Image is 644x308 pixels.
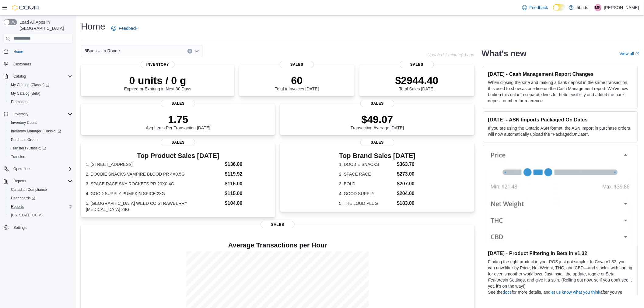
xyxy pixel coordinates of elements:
span: Customers [11,60,72,68]
h2: What's new [482,49,527,58]
dd: $183.00 [397,200,415,207]
span: Sales [360,100,394,107]
span: Reports [13,179,26,184]
p: $49.07 [351,113,404,125]
p: When closing the safe and making a bank deposit in the same transaction, this used to show as one... [488,79,633,104]
span: Sales [280,61,314,68]
dd: $119.92 [225,170,271,178]
button: Customers [1,60,75,68]
dt: 1. [STREET_ADDRESS] [86,161,222,167]
button: My Catalog (Beta) [6,89,75,98]
span: Purchase Orders [11,137,39,142]
span: Promotions [11,100,30,104]
dd: $204.00 [397,190,415,197]
button: [US_STATE] CCRS [6,211,75,219]
input: Dark Mode [553,4,566,11]
a: let us know what you think [551,290,600,295]
dd: $116.00 [225,180,271,187]
button: Purchase Orders [6,135,75,144]
a: Inventory Count [9,119,39,126]
div: Total # Invoices [DATE] [275,74,319,91]
dt: 3. SPACE RACE SKY ROCKETS PR 20X0.4G [86,181,222,187]
svg: External link [635,52,639,56]
button: Settings [1,223,75,232]
span: Sales [400,61,434,68]
a: My Catalog (Classic) [9,81,52,89]
div: Total Sales [DATE] [395,74,439,91]
p: Finding the right product in your POS just got simpler. In Cova v1.32, you can now filter by Pric... [488,259,633,289]
button: Operations [11,165,34,173]
span: Catalog [11,73,72,80]
dd: $104.00 [225,200,271,207]
p: Updated 1 minute(s) ago [428,52,474,57]
dt: 2. SPACE RACE [339,171,394,177]
h4: Average Transactions per Hour [86,242,470,249]
div: Transaction Average [DATE] [351,113,404,130]
nav: Complex example [4,45,72,248]
span: Inventory Manager (Classic) [11,129,61,134]
a: docs [503,290,512,295]
span: Transfers [11,154,26,159]
a: Promotions [9,98,32,106]
dd: $207.00 [397,180,415,187]
span: My Catalog (Classic) [11,82,49,87]
span: Canadian Compliance [11,187,47,192]
h3: Top Brand Sales [DATE] [339,152,415,159]
span: Sales [161,139,195,146]
span: Transfers (Classic) [11,146,46,151]
a: Transfers (Classic) [6,144,75,152]
a: Reports [9,203,26,210]
a: Transfers [9,153,29,160]
span: Sales [360,139,394,146]
dd: $273.00 [397,170,415,178]
span: Dashboards [9,194,72,202]
h3: Top Product Sales [DATE] [86,152,270,159]
a: My Catalog (Beta) [9,90,43,97]
button: Inventory Count [6,118,75,127]
span: Settings [11,224,72,231]
p: If you are using the Ontario ASN format, the ASN Import in purchase orders will now automatically... [488,125,633,137]
button: Transfers [6,152,75,161]
span: Home [11,48,72,55]
button: Reports [11,177,29,185]
span: Feedback [530,5,548,11]
span: Transfers (Classic) [9,145,72,152]
div: Expired or Expiring in Next 30 Days [124,74,191,91]
span: 5Buds – La Ronge [85,47,120,54]
p: 5buds [577,4,588,11]
a: Customers [11,61,33,68]
span: Operations [11,165,72,173]
button: Inventory [1,110,75,118]
span: Inventory Count [11,120,37,125]
a: Dashboards [9,194,38,202]
span: MK [595,4,601,11]
dt: 2. DOOBIE SNACKS VAMPIRE BLOOD PR 4X0.5G [86,171,222,177]
span: Load All Apps in [GEOGRAPHIC_DATA] [17,19,72,31]
span: Reports [11,204,24,209]
h3: [DATE] - Cash Management Report Changes [488,71,633,77]
button: Canadian Compliance [6,185,75,194]
a: Dashboards [6,194,75,202]
button: Promotions [6,98,75,106]
h1: Home [81,20,105,33]
p: $2944.40 [395,74,439,86]
span: Inventory [13,112,28,117]
dd: $363.76 [397,161,415,168]
p: 1.75 [146,113,210,125]
span: Reports [11,177,72,185]
span: Dashboards [11,196,35,201]
a: Home [11,48,26,55]
p: See the for more details, and after you’ve given it a try. [488,289,633,301]
button: Open list of options [194,49,199,54]
span: Home [13,49,23,54]
span: My Catalog (Classic) [9,81,72,89]
a: Inventory Manager (Classic) [6,127,75,135]
button: Reports [1,177,75,185]
a: My Catalog (Classic) [6,81,75,89]
h3: [DATE] - Product Filtering in Beta in v1.32 [488,250,633,256]
span: Operations [13,166,31,171]
a: [US_STATE] CCRS [9,212,45,219]
dt: 4. GOOD SUPPLY [339,191,394,197]
a: Inventory Manager (Classic) [9,128,64,135]
span: Sales [261,221,295,228]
